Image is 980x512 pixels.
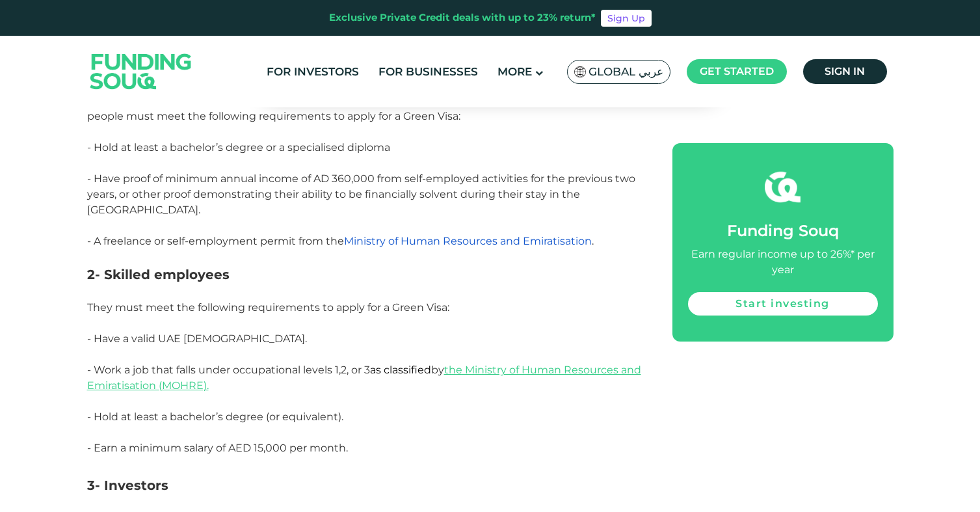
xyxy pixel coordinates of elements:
img: fsicon [765,169,801,205]
span: - Work a job that falls under occupational levels 1,2, or 3 by [87,364,641,392]
a: Ministry of Human Resources and Emiratisation [344,235,592,247]
span: 2- Skilled employees [87,267,230,282]
a: For Businesses [375,61,481,83]
span: 3- Investors [87,478,168,493]
span: as classified [370,364,431,376]
span: Get started [700,65,774,77]
img: Logo [77,38,205,104]
a: Sign in [803,59,887,84]
span: people must meet the following requirements to apply for a Green Visa: [87,110,460,122]
span: - Hold at least a bachelor’s degree or a specialised diploma [87,141,390,154]
div: Exclusive Private Credit deals with up to 23% return* [329,10,596,25]
span: - Have a valid UAE [DEMOGRAPHIC_DATA]. [87,332,307,345]
span: - Have proof of minimum annual income of AD 360,000 from self-employed activities for the previou... [87,172,635,216]
span: More [497,65,532,78]
span: - Hold at least a bachelor’s degree (or equivalent). [87,411,343,423]
span: - A freelance or self-employment permit from the . [87,235,594,247]
a: Start investing [688,292,878,316]
span: Sign in [825,65,865,77]
a: Sign Up [601,10,652,27]
span: Funding Souq [727,221,839,240]
a: For Investors [263,61,362,83]
span: - Earn a minimum salary of AED 15,000 per month. [87,442,348,454]
span: They must meet the following requirements to apply for a Green Visa: [87,301,449,314]
img: SA Flag [574,66,586,77]
span: Global عربي [589,64,663,79]
div: Earn regular income up to 26%* per year [688,247,878,278]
